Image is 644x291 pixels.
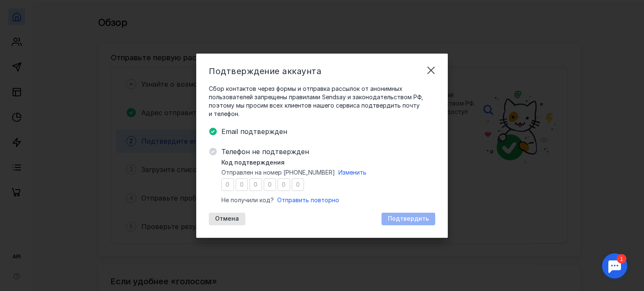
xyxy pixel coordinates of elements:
[209,213,245,225] button: Отмена
[221,126,435,136] span: Email подтвержден
[338,168,366,177] button: Изменить
[221,196,274,204] span: Не получили код?
[221,168,335,177] span: Отправлен на номер [PHONE_NUMBER]
[278,178,290,191] input: 0
[264,178,276,191] input: 0
[277,196,339,203] span: Отправить повторно
[221,147,435,157] span: Телефон не подтвержден
[209,66,321,76] span: Подтверждение аккаунта
[249,178,262,191] input: 0
[277,196,339,204] button: Отправить повторно
[209,85,435,118] span: Сбор контактов через формы и отправка рассылок от анонимных пользователей запрещены правилами Sen...
[221,158,285,167] span: Код подтверждения
[221,178,234,191] input: 0
[292,178,304,191] input: 0
[236,178,248,191] input: 0
[215,215,239,222] span: Отмена
[19,5,29,14] div: 1
[338,169,366,176] span: Изменить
